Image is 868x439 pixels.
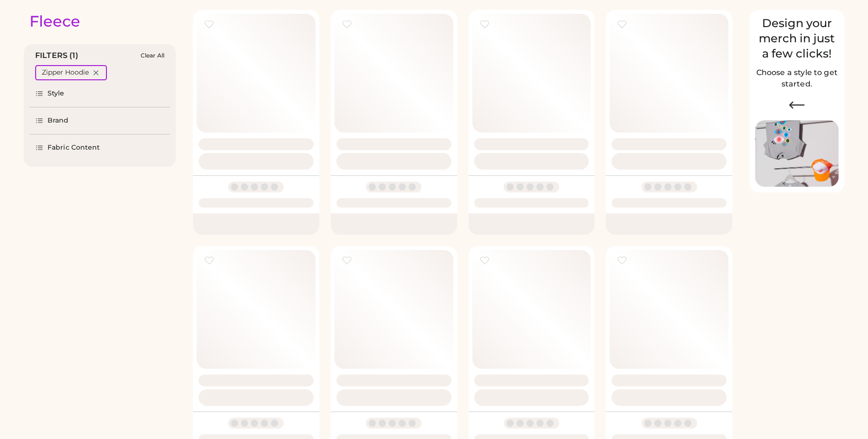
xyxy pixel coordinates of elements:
div: Fleece [29,12,80,31]
img: Image of Lisa Congdon Eye Print on T-Shirt and Hat [755,120,839,187]
div: Clear All [141,52,164,59]
div: Design your merch in just a few clicks! [755,16,839,61]
div: Zipper Hoodie [42,68,89,77]
h2: Choose a style to get started. [755,67,839,90]
div: Style [48,89,65,98]
div: Brand [48,116,69,125]
div: FILTERS (1) [35,50,78,61]
div: Fabric Content [48,143,100,153]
